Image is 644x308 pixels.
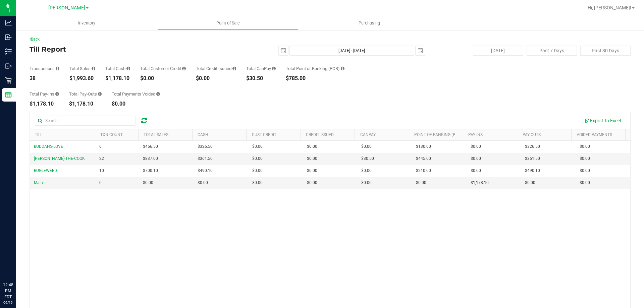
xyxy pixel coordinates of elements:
[525,143,540,150] span: $326.50
[105,66,130,71] div: Total Cash
[252,132,276,137] a: Cust Credit
[471,180,489,186] span: $1,178.10
[198,132,208,137] a: Cash
[580,156,590,162] span: $0.00
[279,46,288,55] span: select
[198,156,213,162] span: $361.50
[252,156,263,162] span: $0.00
[69,76,95,81] div: $1,993.60
[5,48,12,55] inline-svg: Inventory
[525,180,535,186] span: $0.00
[99,180,102,186] span: 0
[196,76,236,81] div: $0.00
[525,168,540,174] span: $490.10
[527,46,577,56] button: Past 7 Days
[252,168,263,174] span: $0.00
[55,92,59,96] i: Sum of all cash pay-ins added to tills within the date range.
[360,132,376,137] a: CanPay
[69,92,102,96] div: Total Pay-Outs
[5,34,12,41] inline-svg: Inbound
[299,16,440,30] a: Purchasing
[350,20,389,26] span: Purchasing
[69,20,104,26] span: Inventory
[112,101,160,107] div: $0.00
[580,46,631,56] button: Past 30 Days
[307,143,317,150] span: $0.00
[30,37,40,42] a: Back
[468,132,483,137] a: Pay Ins
[34,156,85,161] span: [PERSON_NAME]-THE-COOK
[246,66,276,71] div: Total CanPay
[16,16,157,30] a: Inventory
[99,156,104,162] span: 22
[207,20,249,26] span: Point of Sale
[3,282,13,300] p: 12:48 PM EDT
[580,115,625,126] button: Export to Excel
[69,101,102,107] div: $1,178.10
[140,66,186,71] div: Total Customer Credit
[588,5,631,10] span: Hi, [PERSON_NAME]!
[35,132,42,137] a: Till
[416,180,426,186] span: $0.00
[196,66,236,71] div: Total Credit Issued
[143,180,153,186] span: $0.00
[416,46,425,55] span: select
[416,143,431,150] span: $130.00
[30,46,230,53] h4: Till Report
[98,92,102,96] i: Sum of all cash pay-outs removed from tills within the date range.
[140,76,186,81] div: $0.00
[198,143,213,150] span: $326.50
[157,16,299,30] a: Point of Sale
[143,156,158,162] span: $837.00
[7,254,27,274] iframe: Resource center
[143,143,158,150] span: $456.50
[341,66,344,71] i: Sum of the successful, non-voided point-of-banking payment transaction amounts, both via payment ...
[30,66,59,71] div: Transactions
[34,168,57,173] span: BUGLEWEED
[144,132,168,137] a: Total Sales
[143,168,158,174] span: $700.10
[361,143,372,150] span: $0.00
[35,116,136,126] input: Search...
[416,156,431,162] span: $445.00
[252,143,263,150] span: $0.00
[473,46,523,56] button: [DATE]
[232,66,236,71] i: Sum of all successful refund transaction amounts from purchase returns resulting in account credi...
[525,156,540,162] span: $361.50
[306,132,334,137] a: Credit Issued
[246,76,276,81] div: $30.50
[30,92,59,96] div: Total Pay-Ins
[30,76,59,81] div: 38
[182,66,186,71] i: Sum of all successful, non-voided payment transaction amounts using account credit as the payment...
[5,77,12,84] inline-svg: Retail
[286,66,344,71] div: Total Point of Banking (POB)
[580,168,590,174] span: $0.00
[5,63,12,69] inline-svg: Outbound
[69,66,95,71] div: Total Sales
[105,76,130,81] div: $1,178.10
[5,19,12,26] inline-svg: Analytics
[307,180,317,186] span: $0.00
[5,91,12,98] inline-svg: Reports
[307,156,317,162] span: $0.00
[34,144,63,149] span: BUDDAHS-LOVE
[471,168,481,174] span: $0.00
[361,156,374,162] span: $30.50
[3,300,13,305] p: 09/19
[252,180,263,186] span: $0.00
[56,66,59,71] i: Count of all successful payment transactions, possibly including voids, refunds, and cash-back fr...
[126,66,130,71] i: Sum of all successful, non-voided cash payment transaction amounts (excluding tips and transactio...
[416,168,431,174] span: $210.00
[307,168,317,174] span: $0.00
[580,180,590,186] span: $0.00
[580,143,590,150] span: $0.00
[361,180,372,186] span: $0.00
[34,180,43,185] span: Main
[30,101,59,107] div: $1,178.10
[198,180,208,186] span: $0.00
[471,156,481,162] span: $0.00
[361,168,372,174] span: $0.00
[48,5,85,11] span: [PERSON_NAME]
[523,132,541,137] a: Pay Outs
[471,143,481,150] span: $0.00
